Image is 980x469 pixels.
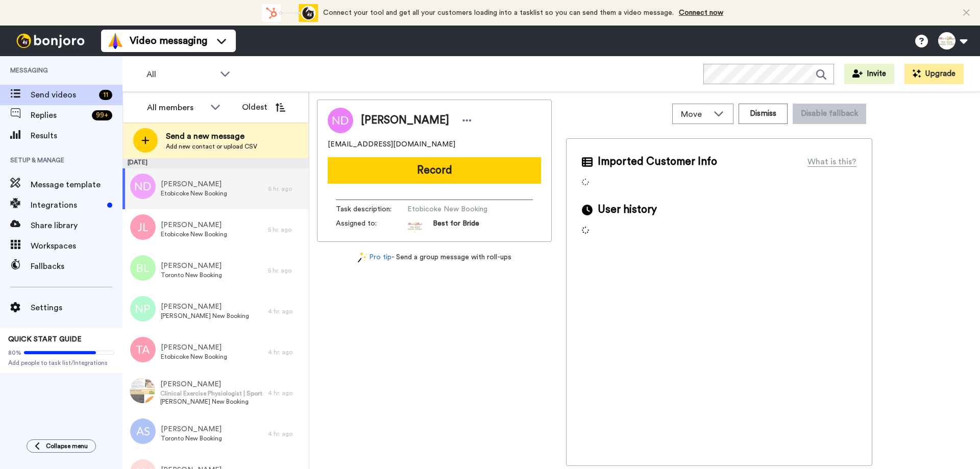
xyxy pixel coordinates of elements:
span: Share library [31,219,122,232]
span: User history [598,202,657,217]
span: Best for Bride [433,218,479,234]
span: Task description : [336,204,407,214]
div: 4 hr. ago [268,348,304,356]
span: All [146,68,215,81]
img: 91623c71-7e9f-4b80-8d65-0a2994804f61-1625177954.jpg [407,218,423,234]
span: [PERSON_NAME] [161,179,227,189]
span: Assigned to: [336,218,407,234]
span: Results [31,130,122,142]
span: [PERSON_NAME] [161,342,227,353]
button: Record [328,157,541,184]
div: 4 hr. ago [268,430,304,438]
img: as.png [130,418,156,444]
div: 6 hr. ago [268,185,304,193]
img: np.png [130,296,156,322]
button: Dismiss [739,104,788,124]
span: [PERSON_NAME] [161,424,222,434]
span: Toronto New Booking [161,434,222,442]
span: Clinical Exercise Physiologist | Sports Mentor [160,389,263,398]
span: Add people to task list/Integrations [8,359,114,367]
span: QUICK START GUIDE [8,336,82,343]
div: - Send a group message with roll-ups [317,252,552,263]
span: Etobicoke New Booking [161,189,227,198]
span: Replies [31,109,88,121]
div: 5 hr. ago [268,226,304,234]
img: nd.png [130,174,156,199]
span: [PERSON_NAME] [161,302,249,312]
span: [EMAIL_ADDRESS][DOMAIN_NAME] [328,139,455,150]
span: Connect your tool and get all your customers loading into a tasklist so you can send them a video... [323,9,674,16]
span: Integrations [31,199,103,211]
button: Upgrade [904,64,964,84]
span: [PERSON_NAME] New Booking [161,312,249,320]
div: 99 + [92,110,112,120]
span: Move [681,108,708,120]
span: Settings [31,302,122,314]
span: Add new contact or upload CSV [166,142,257,151]
span: [PERSON_NAME] New Booking [160,398,263,406]
span: Etobicoke New Booking [161,353,227,361]
div: 11 [99,90,112,100]
div: animation [262,4,318,22]
img: bj-logo-header-white.svg [12,34,89,48]
img: Image of Nicole Da Costa [328,108,353,133]
span: [PERSON_NAME] [161,261,222,271]
div: [DATE] [122,158,309,168]
span: [PERSON_NAME] [361,113,449,128]
span: Etobicoke New Booking [161,230,227,238]
span: [PERSON_NAME] [160,379,263,389]
span: Collapse menu [46,442,88,450]
div: 4 hr. ago [268,307,304,315]
button: Oldest [234,97,293,117]
img: magic-wand.svg [358,252,367,263]
span: 80% [8,349,21,357]
span: Fallbacks [31,260,122,273]
button: Disable fallback [793,104,866,124]
img: jl.png [130,214,156,240]
img: bl.png [130,255,156,281]
span: Toronto New Booking [161,271,222,279]
span: Etobicoke New Booking [407,204,504,214]
div: All members [147,102,205,114]
button: Collapse menu [27,439,96,453]
span: [PERSON_NAME] [161,220,227,230]
div: 4 hr. ago [268,389,304,397]
a: Pro tip [358,252,391,263]
span: Video messaging [130,34,207,48]
span: Send a new message [166,130,257,142]
img: 828352e4-3e28-4eb4-86ac-38fa3c5bef0e.jpg [130,378,155,403]
img: ta.png [130,337,156,362]
div: What is this? [807,156,856,168]
a: Connect now [679,9,723,16]
button: Invite [844,64,894,84]
span: Message template [31,179,122,191]
span: Imported Customer Info [598,154,717,169]
span: Send videos [31,89,95,101]
img: vm-color.svg [107,33,124,49]
div: 5 hr. ago [268,266,304,275]
span: Workspaces [31,240,122,252]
